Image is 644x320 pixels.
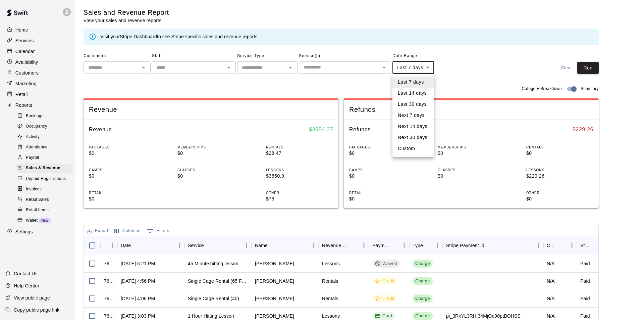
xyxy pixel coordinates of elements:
li: Custom [392,143,434,154]
li: Last 7 days [392,77,434,88]
li: Next 14 days [392,121,434,132]
li: Next 30 days [392,132,434,143]
li: Last 14 days [392,88,434,99]
li: Next 7 days [392,110,434,121]
li: Last 30 days [392,99,434,110]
